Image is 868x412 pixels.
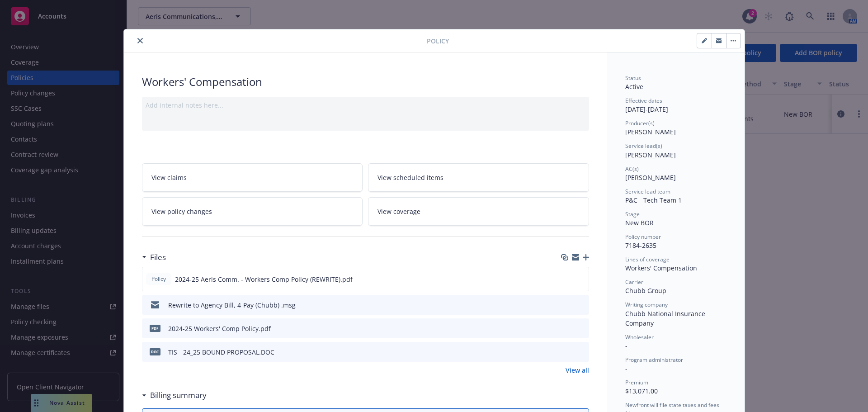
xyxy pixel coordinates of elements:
span: P&C - Tech Team 1 [625,196,682,204]
span: [PERSON_NAME] [625,128,676,136]
span: AC(s) [625,165,639,173]
button: download file [563,300,570,310]
span: Service lead(s) [625,142,662,150]
a: View scheduled items [368,163,589,192]
span: - [625,341,627,350]
h3: Billing summary [150,389,207,401]
span: Service lead team [625,188,670,195]
span: pdf [150,325,160,331]
span: Active [625,82,643,91]
span: $13,071.00 [625,387,658,395]
span: [PERSON_NAME] [625,151,676,159]
span: Chubb National Insurance Company [625,309,707,327]
span: Newfront will file state taxes and fees [625,401,719,409]
span: Stage [625,210,640,218]
span: Writing company [625,301,668,308]
a: View policy changes [142,197,363,226]
span: - [625,364,627,373]
span: New BOR [625,218,654,227]
button: download file [562,275,570,284]
a: View all [566,365,589,375]
button: close [135,35,146,46]
div: Workers' Compensation [625,263,726,273]
div: Workers' Compensation [142,74,589,90]
span: Policy [427,36,449,46]
span: Status [625,74,641,82]
button: preview file [577,347,585,357]
span: Policy number [625,233,661,241]
span: Premium [625,379,648,386]
span: Effective dates [625,97,662,104]
span: View policy changes [151,207,212,216]
h3: Files [150,251,166,263]
button: preview file [577,324,585,333]
span: View coverage [377,207,420,216]
span: [PERSON_NAME] [625,173,676,182]
span: 7184-2635 [625,241,656,250]
div: TIS - 24_25 BOUND PROPOSAL.DOC [168,347,274,357]
span: 2024-25 Aeris Comm. - Workers Comp Policy (REWRITE).pdf [175,275,353,284]
span: View claims [151,173,187,182]
button: download file [563,324,570,333]
div: Add internal notes here... [146,100,585,110]
span: Chubb Group [625,286,666,295]
div: Files [142,251,166,263]
span: Carrier [625,278,643,286]
span: Policy [150,275,168,283]
button: preview file [577,300,585,310]
span: Producer(s) [625,119,655,127]
span: Lines of coverage [625,256,670,263]
button: preview file [577,275,585,284]
div: 2024-25 Workers' Comp Policy.pdf [168,324,271,333]
a: View coverage [368,197,589,226]
button: download file [563,347,570,357]
a: View claims [142,163,363,192]
div: [DATE] - [DATE] [625,97,726,114]
span: View scheduled items [377,173,443,182]
span: DOC [150,348,160,355]
div: Billing summary [142,389,207,401]
span: Wholesaler [625,333,654,341]
div: Rewrite to Agency Bill, 4-Pay (Chubb) .msg [168,300,296,310]
span: Program administrator [625,356,683,364]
